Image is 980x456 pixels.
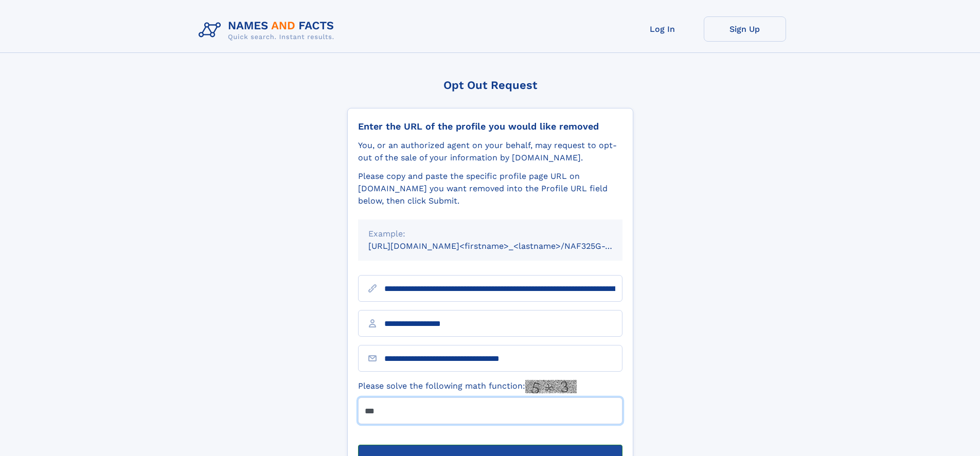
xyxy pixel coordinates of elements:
[358,380,577,393] label: Please solve the following math function:
[368,241,642,251] small: [URL][DOMAIN_NAME]<firstname>_<lastname>/NAF325G-xxxxxxxx
[194,16,343,44] img: Logo Names and Facts
[358,121,622,132] div: Enter the URL of the profile you would like removed
[621,16,704,42] a: Log In
[368,228,612,240] div: Example:
[704,16,786,42] a: Sign Up
[358,139,622,164] div: You, or an authorized agent on your behalf, may request to opt-out of the sale of your informatio...
[347,79,633,92] div: Opt Out Request
[358,170,622,207] div: Please copy and paste the specific profile page URL on [DOMAIN_NAME] you want removed into the Pr...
